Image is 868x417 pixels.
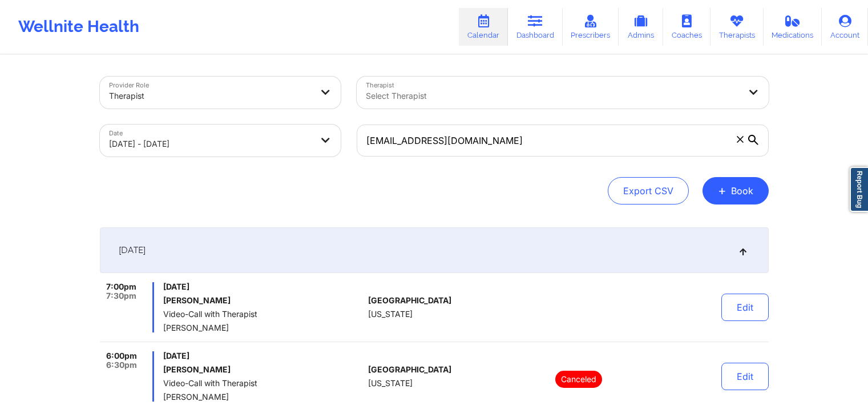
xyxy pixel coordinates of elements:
[163,323,364,332] span: [PERSON_NAME]
[368,310,413,319] span: [US_STATE]
[106,291,136,300] span: 7:30pm
[357,125,769,157] input: Search by patient email
[163,392,364,402] span: [PERSON_NAME]
[710,8,764,46] a: Therapists
[850,167,868,212] a: Report Bug
[106,360,137,370] span: 6:30pm
[822,8,868,46] a: Account
[368,296,451,305] span: [GEOGRAPHIC_DATA]
[555,371,602,388] p: Canceled
[508,8,563,46] a: Dashboard
[163,379,364,388] span: Video-Call with Therapist
[119,244,146,256] span: [DATE]
[106,282,136,291] span: 7:00pm
[106,351,137,360] span: 6:00pm
[764,8,822,46] a: Medications
[608,177,689,205] button: Export CSV
[459,8,508,46] a: Calendar
[703,177,769,205] button: +Book
[163,296,364,305] h6: [PERSON_NAME]
[718,187,726,194] span: +
[368,365,451,374] span: [GEOGRAPHIC_DATA]
[721,294,769,321] button: Edit
[163,365,364,374] h6: [PERSON_NAME]
[163,351,364,360] span: [DATE]
[163,310,364,319] span: Video-Call with Therapist
[109,83,312,109] div: Therapist
[163,282,364,291] span: [DATE]
[619,8,663,46] a: Admins
[721,363,769,390] button: Edit
[663,8,710,46] a: Coaches
[563,8,619,46] a: Prescribers
[109,131,312,157] div: [DATE] - [DATE]
[368,379,413,388] span: [US_STATE]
